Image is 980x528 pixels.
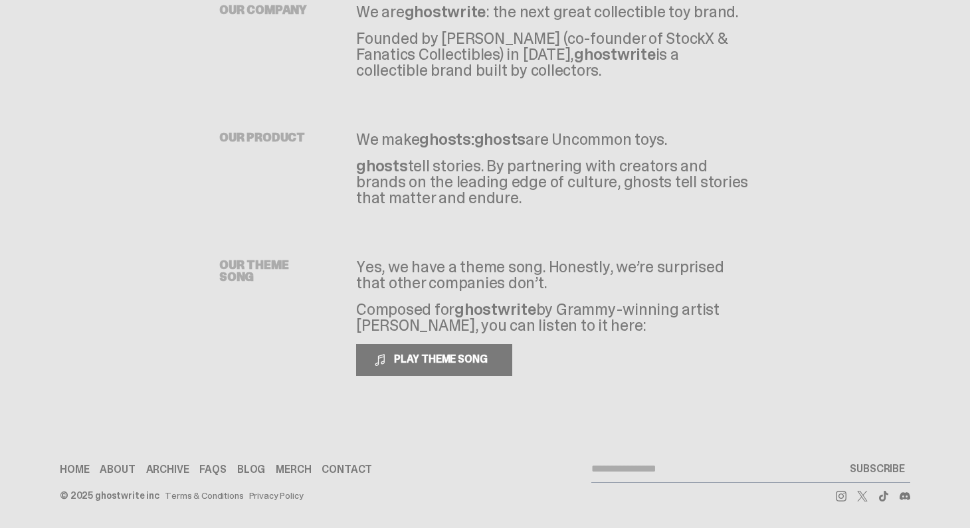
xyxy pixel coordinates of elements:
span: ghosts [356,155,408,176]
a: Home [60,464,89,475]
span: ghostwrite [405,1,486,22]
a: About [100,464,135,475]
button: PLAY THEME SONG [356,344,512,376]
button: SUBSCRIBE [844,456,910,482]
a: Merch [276,464,311,475]
span: PLAY THEME SONG [389,352,496,366]
a: Terms & Conditions [165,491,243,500]
h5: OUR COMPANY [219,4,326,16]
a: Contact [322,464,372,475]
p: We are : the next great collectible toy brand. [356,4,751,20]
span: ghosts: [419,129,474,149]
a: Privacy Policy [249,491,304,500]
a: FAQs [199,464,226,475]
a: Blog [237,464,265,475]
h5: OUR PRODUCT [219,132,326,143]
p: We make are Uncommon toys. [356,132,751,147]
a: Archive [146,464,189,475]
p: Composed for by Grammy-winning artist [PERSON_NAME], you can listen to it here: [356,302,751,344]
p: Founded by [PERSON_NAME] (co-founder of StockX & Fanatics Collectibles) in [DATE], is a collectib... [356,31,751,78]
div: © 2025 ghostwrite inc [60,491,159,500]
p: Yes, we have a theme song. Honestly, we’re surprised that other companies don’t. [356,259,751,291]
p: tell stories. By partnering with creators and brands on the leading edge of culture, ghosts tell ... [356,158,751,206]
span: ghostwrite [574,44,656,64]
span: ghostwrite [454,299,536,319]
span: ghosts [474,129,526,149]
h5: OUR THEME SONG [219,259,326,283]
